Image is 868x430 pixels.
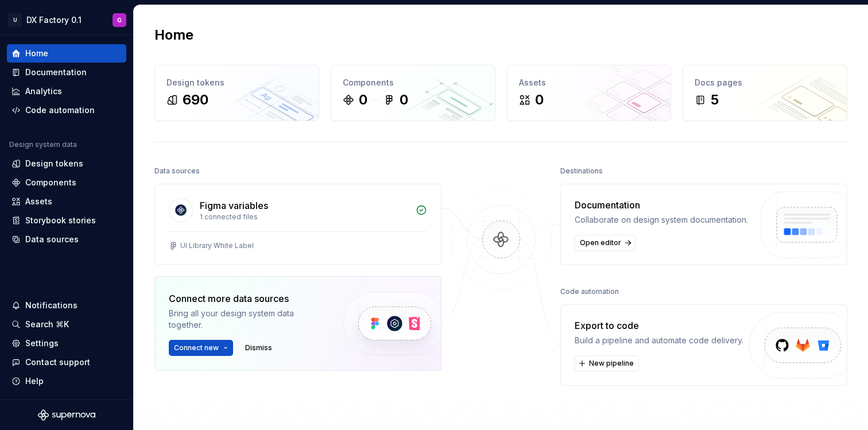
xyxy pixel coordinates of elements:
[7,154,126,173] a: Design tokens
[240,340,277,356] button: Dismiss
[575,198,748,212] div: Documentation
[575,235,635,251] a: Open editor
[154,184,441,265] a: Figma variables1 connected filesUI Library White Label
[25,67,87,78] div: Documentation
[8,13,22,27] div: U
[25,319,69,330] div: Search ⌘K
[154,26,193,44] h2: Home
[575,335,743,346] div: Build a pipeline and automate code delivery.
[580,238,621,247] span: Open editor
[25,375,44,387] div: Help
[25,338,59,349] div: Settings
[154,163,200,179] div: Data sources
[166,77,307,88] div: Design tokens
[560,284,619,300] div: Code automation
[695,77,835,88] div: Docs pages
[359,91,367,109] div: 0
[7,82,126,100] a: Analytics
[400,91,408,109] div: 0
[7,315,126,334] button: Search ⌘K
[25,48,48,59] div: Home
[683,65,847,121] a: Docs pages5
[25,357,90,368] div: Contact support
[575,319,743,332] div: Export to code
[169,340,233,356] button: Connect new
[535,91,544,109] div: 0
[7,372,126,390] button: Help
[25,234,79,245] div: Data sources
[25,196,52,207] div: Assets
[7,192,126,211] a: Assets
[7,211,126,230] a: Storybook stories
[25,300,77,311] div: Notifications
[25,177,76,188] div: Components
[200,199,268,212] div: Figma variables
[183,91,208,109] div: 690
[25,158,83,169] div: Design tokens
[117,16,122,25] div: G
[560,163,603,179] div: Destinations
[26,14,82,26] div: DX Factory 0.1
[519,77,660,88] div: Assets
[7,173,126,192] a: Components
[174,343,219,352] span: Connect new
[25,86,62,97] div: Analytics
[711,91,719,109] div: 5
[589,359,634,368] span: New pipeline
[7,296,126,315] button: Notifications
[25,215,96,226] div: Storybook stories
[575,355,639,371] button: New pipeline
[7,63,126,82] a: Documentation
[38,409,95,421] svg: Supernova Logo
[9,140,77,149] div: Design system data
[343,77,483,88] div: Components
[169,292,324,305] div: Connect more data sources
[2,7,131,32] button: UDX Factory 0.1G
[169,308,324,331] div: Bring all your design system data together.
[7,44,126,63] a: Home
[7,353,126,371] button: Contact support
[200,212,409,222] div: 1 connected files
[507,65,672,121] a: Assets0
[331,65,495,121] a: Components00
[154,65,319,121] a: Design tokens690
[7,101,126,119] a: Code automation
[7,334,126,352] a: Settings
[575,214,748,226] div: Collaborate on design system documentation.
[25,104,95,116] div: Code automation
[245,343,272,352] span: Dismiss
[180,241,254,250] div: UI Library White Label
[7,230,126,249] a: Data sources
